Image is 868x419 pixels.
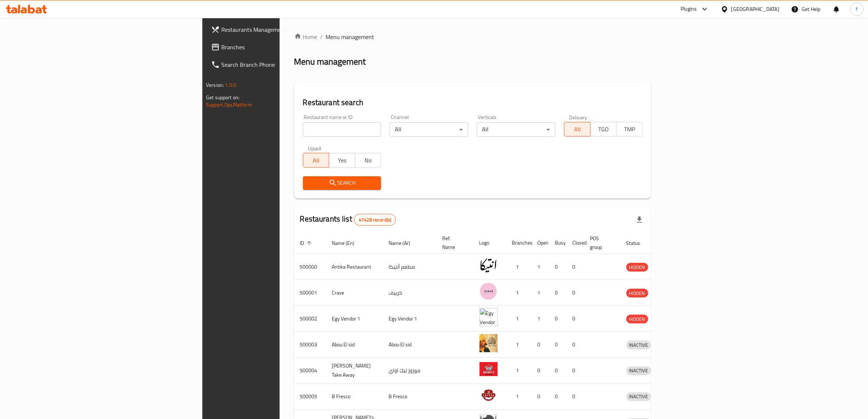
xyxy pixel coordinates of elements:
td: 1 [506,332,532,358]
span: Branches [221,43,342,51]
td: 0 [567,384,584,410]
div: [GEOGRAPHIC_DATA] [731,5,779,13]
th: Closed [567,232,584,254]
th: Busy [549,232,567,254]
span: INACTIVE [626,366,651,375]
td: 1 [506,254,532,280]
td: 1 [532,280,549,306]
img: Antika Restaurant [479,256,498,274]
button: All [564,122,590,137]
td: 0 [567,254,584,280]
span: 41428 record(s) [354,216,396,223]
span: Search [309,178,375,188]
h2: Menu management [294,56,366,68]
button: TMP [616,122,642,137]
td: Crave [326,280,383,306]
td: مطعم أنتيكا [383,254,437,280]
img: Crave [479,282,498,300]
td: 0 [567,358,584,384]
th: Branches [506,232,532,254]
input: Search for restaurant name or ID.. [303,122,381,137]
div: Plugins [681,5,697,14]
div: INACTIVE [626,366,651,375]
span: All [567,124,587,135]
span: HIDDEN [626,263,648,272]
button: All [303,153,329,168]
td: B Fresco [326,384,383,410]
span: Name (Ar) [389,239,420,247]
span: TMP [619,124,639,135]
img: B Fresco [479,386,498,404]
span: INACTIVE [626,392,651,401]
span: Menu management [326,32,374,41]
span: f [856,5,858,13]
td: كرييف [383,280,437,306]
img: Moro's Take Away [479,360,498,378]
button: TGO [590,122,616,137]
td: 0 [567,332,584,358]
td: 1 [506,280,532,306]
td: 0 [549,254,567,280]
button: No [355,153,381,168]
img: Egy Vendor 1 [479,308,498,326]
label: Upsell [308,146,322,151]
td: Abou El sid [383,332,437,358]
div: Export file [631,211,648,228]
nav: breadcrumb [294,32,651,41]
td: 0 [567,280,584,306]
td: 0 [532,332,549,358]
span: HIDDEN [626,289,648,297]
td: B Fresco [383,384,437,410]
th: Open [532,232,549,254]
td: 1 [532,306,549,332]
td: 0 [549,332,567,358]
td: 0 [567,306,584,332]
div: All [477,122,555,137]
td: 1 [506,384,532,410]
h2: Restaurants list [300,214,396,226]
a: Support.OpsPlatform [206,100,252,109]
a: Search Branch Phone [205,56,347,73]
span: HIDDEN [626,315,648,323]
td: 0 [532,384,549,410]
div: INACTIVE [626,392,651,401]
span: TGO [593,124,614,135]
td: 1 [506,358,532,384]
th: Logo [474,232,506,254]
td: 0 [549,306,567,332]
img: Abou El sid [479,334,498,352]
td: 0 [549,358,567,384]
span: INACTIVE [626,341,651,349]
h2: Restaurant search [303,97,643,108]
span: Name (En) [332,239,364,247]
td: Abou El sid [326,332,383,358]
span: Get support on: [206,93,240,102]
button: Yes [329,153,355,168]
td: موروز تيك اواي [383,358,437,384]
td: Egy Vendor 1 [326,306,383,332]
div: Total records count [354,214,396,226]
td: 0 [549,280,567,306]
td: 0 [532,358,549,384]
a: Branches [205,38,347,56]
span: Version: [206,80,224,90]
span: Restaurants Management [221,25,342,34]
td: 0 [549,384,567,410]
span: POS group [590,234,612,251]
td: Egy Vendor 1 [383,306,437,332]
div: HIDDEN [626,315,648,323]
span: All [306,155,326,166]
td: 1 [532,254,549,280]
span: ID [300,239,314,247]
span: Yes [332,155,352,166]
span: Status [626,239,650,247]
span: 1.0.0 [225,80,236,90]
td: 1 [506,306,532,332]
label: Delivery [569,115,587,120]
div: INACTIVE [626,341,651,349]
td: [PERSON_NAME] Take Away [326,358,383,384]
button: Search [303,176,381,190]
a: Restaurants Management [205,21,347,38]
